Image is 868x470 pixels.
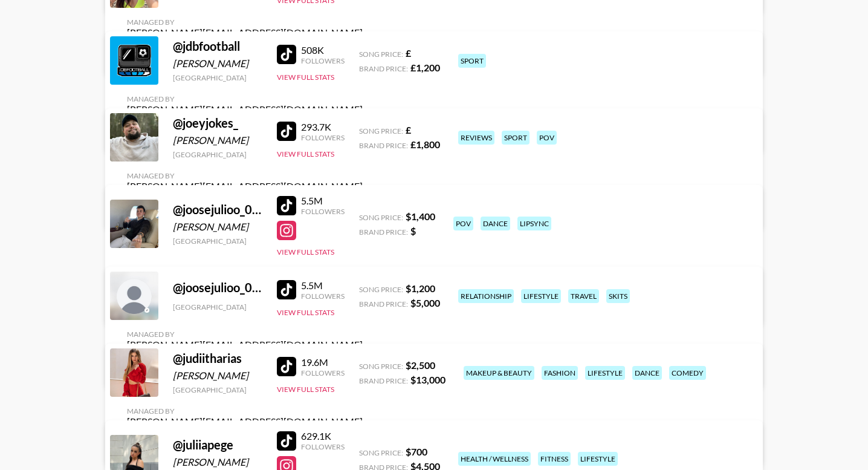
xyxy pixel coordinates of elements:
div: Managed By [127,406,363,416]
div: Managed By [127,18,363,27]
div: 508K [301,44,345,56]
div: [PERSON_NAME] [173,134,262,146]
div: fashion [542,366,578,380]
div: travel [568,289,599,303]
button: View Full Stats [277,247,334,256]
strong: $ 700 [406,446,427,457]
span: Brand Price: [359,227,408,237]
span: Brand Price: [359,376,408,385]
div: Managed By [127,171,363,180]
div: [PERSON_NAME] [173,370,262,382]
div: Followers [301,368,345,377]
div: pov [537,131,557,145]
div: dance [481,217,510,230]
div: [GEOGRAPHIC_DATA] [173,302,262,312]
div: relationship [458,289,514,303]
div: [GEOGRAPHIC_DATA] [173,73,262,82]
span: Song Price: [359,362,403,371]
button: View Full Stats [277,149,334,158]
div: lifestyle [585,366,625,380]
strong: $ 5,000 [410,297,440,308]
span: Brand Price: [359,141,408,150]
div: Followers [301,207,345,216]
button: View Full Stats [277,308,334,317]
div: [GEOGRAPHIC_DATA] [173,385,262,394]
div: skits [606,289,630,303]
span: Brand Price: [359,64,408,73]
strong: $ 1,200 [406,282,435,294]
div: 629.1K [301,430,345,442]
div: Followers [301,133,345,142]
div: 5.5M [301,279,345,292]
div: sport [458,54,486,68]
div: [PERSON_NAME][EMAIL_ADDRESS][DOMAIN_NAME] [127,339,363,351]
div: Followers [301,292,345,301]
div: @ judiitharias [173,351,262,366]
div: reviews [458,131,494,145]
button: View Full Stats [277,73,334,82]
div: [PERSON_NAME][EMAIL_ADDRESS][DOMAIN_NAME] [127,27,363,39]
div: sport [502,131,530,145]
div: [PERSON_NAME] [173,57,262,70]
div: 19.6M [301,356,345,368]
div: lifestyle [578,452,618,466]
strong: £ 1,800 [410,139,440,150]
div: fitness [538,452,571,466]
div: [PERSON_NAME][EMAIL_ADDRESS][DOMAIN_NAME] [127,416,363,428]
strong: $ [410,225,416,237]
div: Managed By [127,94,363,103]
strong: $ 13,000 [410,374,445,385]
button: View Full Stats [277,385,334,394]
div: comedy [669,366,706,380]
div: dance [632,366,662,380]
span: Song Price: [359,448,403,457]
div: 5.5M [301,195,345,207]
strong: £ [406,124,411,135]
div: [PERSON_NAME] [173,221,262,233]
div: Followers [301,442,345,451]
span: Song Price: [359,213,403,222]
strong: $ 1,400 [406,211,435,222]
div: @ juliiapege [173,437,262,452]
span: Song Price: [359,50,403,59]
span: Song Price: [359,285,403,294]
div: pov [453,217,473,230]
div: 293.7K [301,121,345,133]
strong: $ 2,500 [406,359,435,371]
div: @ joeyjokes_ [173,116,262,131]
div: lipsync [517,217,551,230]
span: Song Price: [359,126,403,135]
div: lifestyle [521,289,561,303]
div: [PERSON_NAME] [173,456,262,468]
div: [GEOGRAPHIC_DATA] [173,237,262,246]
div: [PERSON_NAME][EMAIL_ADDRESS][DOMAIN_NAME] [127,180,363,192]
div: [PERSON_NAME][EMAIL_ADDRESS][DOMAIN_NAME] [127,103,363,116]
div: Managed By [127,330,363,339]
strong: £ [406,47,411,59]
strong: £ 1,200 [410,62,440,73]
div: health / wellness [458,452,531,466]
div: makeup & beauty [464,366,534,380]
div: [GEOGRAPHIC_DATA] [173,150,262,159]
div: @ joosejulioo_002 [173,202,262,217]
div: Followers [301,56,345,65]
div: @ jdbfootball [173,39,262,54]
div: @ joosejulioo_002 [173,280,262,295]
span: Brand Price: [359,299,408,308]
